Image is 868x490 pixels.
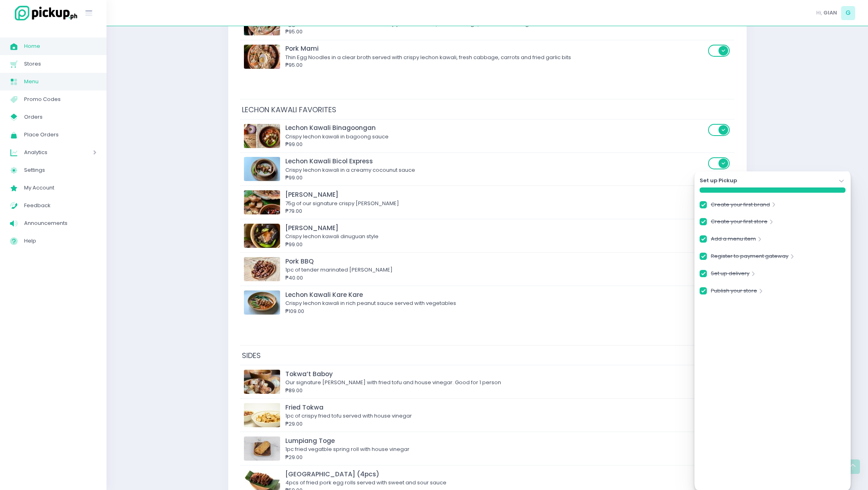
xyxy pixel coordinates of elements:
[285,257,706,266] div: Pork BBQ
[285,241,706,249] div: ₱99.00
[244,403,280,427] img: Fried Tokwa
[285,266,706,274] div: 1pc of tender marinated [PERSON_NAME]
[244,190,280,214] img: Lechon Kawali
[244,124,280,148] img: Lechon Kawali Binagoongan
[285,469,706,479] div: [GEOGRAPHIC_DATA] (4pcs)
[285,369,706,379] div: Tokwa’t Baboy
[240,103,338,117] span: LECHON KAWALI FAVORITES
[285,190,706,199] div: [PERSON_NAME]
[285,54,706,62] div: Thin Egg Noodles in a clear broth served with crispy lechon kawali, fresh cabbage, carrots and fr...
[285,123,706,132] div: Lechon Kawali Binagoongan
[244,157,280,181] img: Lechon Kawali Bicol Express
[285,387,706,395] div: ₱89.00
[816,9,822,17] span: Hi,
[285,233,706,241] div: Crispy lechon kawali dinuguan style
[285,412,706,420] div: 1pc of crispy fried tofu served with house vinegar
[711,252,788,263] a: Register to payment gateway
[240,253,735,286] td: Pork BBQPork BBQ1pc of tender marinated [PERSON_NAME]₱40.00
[285,299,706,307] div: Crispy lechon kawali in rich peanut sauce served with vegetables
[24,200,96,211] span: Feedback
[285,420,706,428] div: ₱29.00
[711,287,757,298] a: Publish your store
[240,99,735,345] div: LECHON KAWALI FAVORITES Lechon Kawali BinagoonganLechon Kawali BinagoonganCrispy lechon kawali in...
[10,4,78,22] img: logo
[240,219,735,253] td: Lechon Kawali Dinuguan[PERSON_NAME]Crispy lechon kawali dinuguan style₱99.00
[711,218,768,229] a: Create your first store
[285,436,706,445] div: Lumpiang Toge
[24,147,70,158] span: Analytics
[285,140,706,148] div: ₱99.00
[244,224,280,248] img: Lechon Kawali Dinuguan
[285,174,706,182] div: ₱99.00
[24,218,96,229] span: Announcements
[244,370,280,394] img: Tokwa’t Baboy
[24,112,96,122] span: Orders
[24,76,96,87] span: Menu
[285,290,706,299] div: Lechon Kawali Kare Kare
[240,432,735,465] td: Lumpiang TogeLumpiang Toge1pc fried vegatble spring roll with house vinegar₱29.00
[285,28,706,36] div: ₱95.00
[285,307,706,315] div: ₱109.00
[285,379,706,387] div: Our signature [PERSON_NAME] with fried tofu and house vinegar. Good for 1 person
[244,290,280,315] img: Lechon Kawali Kare Kare
[244,257,280,281] img: Pork BBQ
[240,119,735,152] td: Lechon Kawali BinagoonganLechon Kawali BinagoonganCrispy lechon kawali in bagoong sauce₱99.00
[240,40,735,73] td: Pork MamiPork MamiThin Egg Noodles in a clear broth served with crispy lechon kawali, fresh cabba...
[24,236,96,246] span: Help
[24,41,96,51] span: Home
[285,479,706,487] div: 4pcs of fried pork egg rolls served with sweet and sour sauce
[700,177,737,185] strong: Set up Pickup
[285,403,706,412] div: Fried Tokwa
[285,223,706,233] div: [PERSON_NAME]
[240,152,735,186] td: Lechon Kawali Bicol ExpressLechon Kawali Bicol ExpressCrispy lechon kawali in a creamy cocounut s...
[285,274,706,282] div: ₱40.00
[285,445,706,453] div: 1pc fried vegatble spring roll with house vinegar
[711,270,749,280] a: Set up delivery
[841,6,855,20] span: G
[285,61,706,69] div: ₱95.00
[24,165,96,175] span: Settings
[24,59,96,69] span: Stores
[240,186,735,219] td: Lechon Kawali[PERSON_NAME]75g of our signature crispy [PERSON_NAME]₱79.00
[240,365,735,399] td: Tokwa’t BaboyTokwa’t BaboyOur signature [PERSON_NAME] with fried tofu and house vinegar. Good for...
[711,235,756,246] a: Add a menu item
[285,44,706,53] div: Pork Mami
[711,201,770,212] a: Create your first brand
[285,156,706,166] div: Lechon Kawali Bicol Express
[244,436,280,461] img: Lumpiang Toge
[285,200,706,208] div: 75g of our signature crispy [PERSON_NAME]
[240,399,735,432] td: Fried TokwaFried Tokwa1pc of crispy fried tofu served with house vinegar₱29.00
[823,9,837,17] span: GIAN
[285,453,706,461] div: ₱29.00
[285,133,706,141] div: Crispy lechon kawali in bagoong sauce
[24,130,96,140] span: Place Orders
[24,94,96,105] span: Promo Codes
[285,166,706,174] div: Crispy lechon kawali in a creamy cocounut sauce
[244,45,280,69] img: Pork Mami
[240,286,735,319] td: Lechon Kawali Kare KareLechon Kawali Kare KareCrispy lechon kawali in rich peanut sauce served wi...
[240,348,263,362] span: SIDES
[24,183,96,193] span: My Account
[285,207,706,215] div: ₱79.00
